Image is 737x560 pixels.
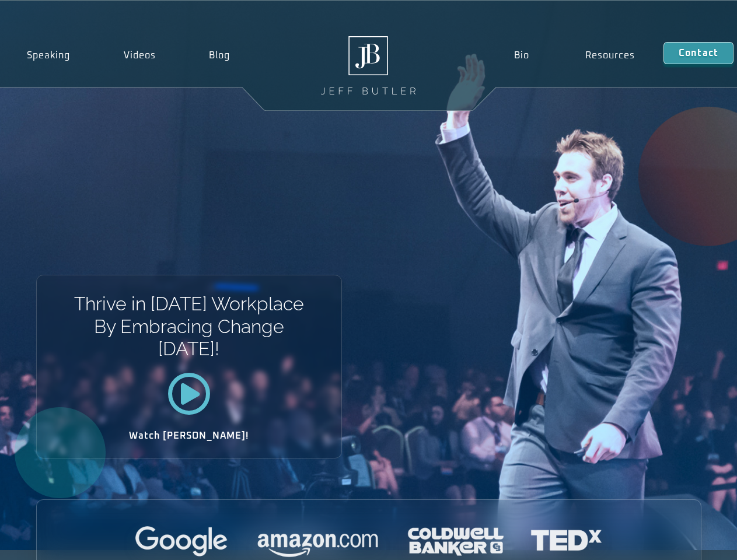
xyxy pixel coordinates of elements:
a: Resources [557,42,663,69]
nav: Menu [485,42,663,69]
h1: Thrive in [DATE] Workplace By Embracing Change [DATE]! [73,293,305,360]
h2: Watch [PERSON_NAME]! [78,431,301,440]
span: Contact [679,48,718,58]
a: Blog [182,42,257,69]
a: Videos [97,42,183,69]
a: Contact [663,42,733,64]
a: Bio [485,42,557,69]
